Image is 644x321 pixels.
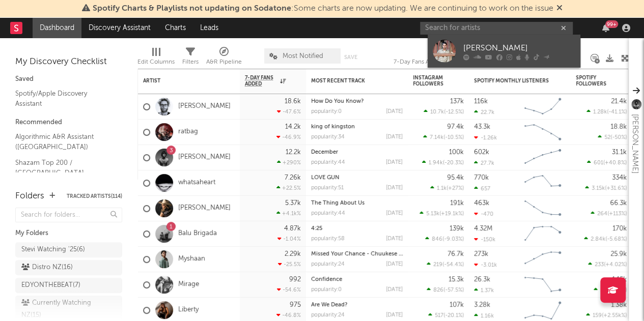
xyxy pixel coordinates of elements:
[394,43,470,73] div: 7-Day Fans Added (7-Day Fans Added)
[520,170,566,196] svg: Chart title
[15,131,112,152] a: Algorithmic A&R Assistant ([GEOGRAPHIC_DATA])
[178,179,215,187] a: whatsaheart
[285,174,301,181] div: 7.26k
[597,211,607,217] span: 264
[386,211,403,216] div: [DATE]
[430,109,444,115] span: 10.7k
[311,200,365,206] a: The Thing About Us
[430,185,464,191] div: ( )
[474,185,490,192] div: 657
[433,287,443,293] span: 826
[433,262,442,268] span: 219
[283,53,323,60] span: Most Notified
[612,174,627,181] div: 334k
[311,277,342,282] a: Confidence
[585,185,627,191] div: ( )
[311,226,403,231] div: 4:25
[444,237,462,242] span: -9.03 %
[286,149,301,156] div: 12.2k
[603,313,625,318] span: +2.55k %
[474,160,494,166] div: 27.7k
[520,94,566,120] svg: Chart title
[609,211,625,217] span: +113 %
[474,98,488,105] div: 116k
[610,251,627,257] div: 25.9k
[449,149,464,156] div: 100k
[474,261,497,268] div: -3.01k
[311,160,345,165] div: popularity: 44
[311,109,342,114] div: popularity: 0
[520,221,566,247] svg: Chart title
[450,302,464,308] div: 107k
[311,226,322,231] a: 4:25
[612,225,627,232] div: 170k
[592,186,605,191] span: 3.15k
[277,159,301,166] div: +290 %
[605,160,625,166] span: +40.8 %
[276,210,301,217] div: +4.1k %
[611,98,627,105] div: 21.4k
[311,99,403,104] div: How Do You Know?
[448,186,462,191] span: +27 %
[178,280,199,289] a: Mirage
[21,261,73,274] div: Distro NZ ( 16 )
[450,225,464,232] div: 139k
[449,276,464,283] div: 15.3k
[594,286,627,293] div: ( )
[158,18,193,38] a: Charts
[474,134,497,141] div: -1.26k
[444,262,462,268] span: -54.4 %
[386,160,403,165] div: [DATE]
[284,225,301,232] div: 4.87k
[289,276,301,283] div: 992
[137,56,175,68] div: Edit Columns
[594,160,603,166] span: 601
[602,24,609,32] button: 99+
[450,200,464,207] div: 191k
[15,278,122,293] a: EDYONTHEBEAT(7)
[432,237,442,242] span: 846
[311,236,345,242] div: popularity: 58
[428,312,464,318] div: ( )
[605,20,618,28] div: 99 +
[67,194,122,199] button: Tracked Artists(114)
[474,78,550,84] div: Spotify Monthly Listeners
[474,287,494,294] div: 1.37k
[311,200,403,206] div: The Thing About Us
[33,18,81,38] a: Dashboard
[178,102,231,111] a: [PERSON_NAME]
[474,174,489,181] div: 770k
[591,210,627,217] div: ( )
[311,312,345,318] div: popularity: 24
[311,302,403,308] div: Are We Dead?
[445,287,462,293] span: -57.5 %
[474,251,488,257] div: 273k
[311,261,345,267] div: popularity: 24
[276,185,301,191] div: +22.5 %
[206,43,242,73] div: A&R Pipeline
[178,153,231,162] a: [PERSON_NAME]
[285,251,301,257] div: 2.29k
[311,251,403,257] div: Missed Your Chance - Chuukese Version
[591,237,605,242] span: 2.84k
[474,312,494,319] div: 1.16k
[277,108,301,115] div: -47.6 %
[588,261,627,268] div: ( )
[311,134,345,140] div: popularity: 34
[276,134,301,140] div: -46.9 %
[21,279,80,291] div: EDYONTHEBEAT ( 7 )
[178,128,198,136] a: ratbag
[81,18,158,38] a: Discovery Assistant
[556,5,563,13] span: Dismiss
[311,175,339,181] a: LOVE GUN
[290,302,301,308] div: 975
[427,286,464,293] div: ( )
[441,211,462,217] span: +19.1k %
[605,262,625,268] span: +4.02 %
[610,200,627,207] div: 66.3k
[15,227,122,240] div: My Folders
[595,262,604,268] span: 233
[344,54,357,60] button: Save
[311,185,344,191] div: popularity: 51
[474,236,495,243] div: -150k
